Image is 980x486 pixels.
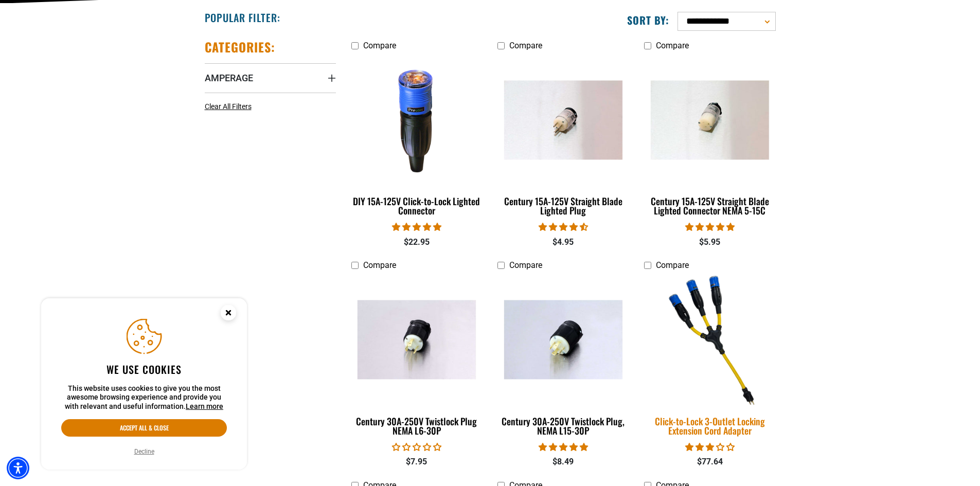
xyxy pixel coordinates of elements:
[351,56,483,221] a: DIY 15A-125V Click-to-Lock Lighted Connector DIY 15A-125V Click-to-Lock Lighted Connector
[352,300,482,380] img: Century 30A-250V Twistlock Plug NEMA L6-30P
[131,446,157,457] button: Decline
[7,457,29,479] div: Accessibility Menu
[351,276,483,441] a: Century 30A-250V Twistlock Plug NEMA L6-30P Century 30A-250V Twistlock Plug NEMA L6-30P
[497,236,629,248] div: $4.95
[392,442,441,452] span: 0.00 stars
[644,456,775,468] div: $77.64
[644,56,775,221] a: Century 15A-125V Straight Blade Lighted Connector NEMA 5-15C Century 15A-125V Straight Blade Ligh...
[644,196,775,215] div: Century 15A-125V Straight Blade Lighted Connector NEMA 5-15C
[186,402,223,410] a: Learn more
[497,276,629,441] a: Century 30A-250V Twistlock Plug, NEMA L15-30P Century 30A-250V Twistlock Plug, NEMA L15-30P
[509,41,542,50] span: Compare
[41,298,247,470] aside: Cookie Consent
[205,72,253,84] span: Amperage
[205,63,336,92] summary: Amperage
[685,442,735,452] span: 3.00 stars
[392,222,441,232] span: 4.84 stars
[205,39,276,55] h2: Categories:
[685,222,735,232] span: 5.00 stars
[539,442,588,452] span: 5.00 stars
[497,417,629,435] div: Century 30A-250V Twistlock Plug, NEMA L15-30P
[539,222,588,232] span: 4.38 stars
[498,300,628,380] img: Century 30A-250V Twistlock Plug, NEMA L15-30P
[644,417,775,435] div: Click-to-Lock 3-Outlet Locking Extension Cord Adapter
[351,456,483,468] div: $7.95
[363,41,396,50] span: Compare
[644,276,775,441] a: Click-to-Lock 3-Outlet Locking Extension Cord Adapter Click-to-Lock 3-Outlet Locking Extension Co...
[351,236,483,248] div: $22.95
[351,196,483,215] div: DIY 15A-125V Click-to-Lock Lighted Connector
[61,363,227,376] h2: We use cookies
[497,56,629,221] a: Century 15A-125V Straight Blade Lighted Plug Century 15A-125V Straight Blade Lighted Plug
[645,80,775,159] img: Century 15A-125V Straight Blade Lighted Connector NEMA 5-15C
[61,384,227,411] p: This website uses cookies to give you the most awesome browsing experience and provide you with r...
[656,41,689,50] span: Compare
[497,196,629,215] div: Century 15A-125V Straight Blade Lighted Plug
[509,260,542,270] span: Compare
[363,260,396,270] span: Compare
[638,274,782,406] img: Click-to-Lock 3-Outlet Locking Extension Cord Adapter
[497,456,629,468] div: $8.49
[352,61,482,179] img: DIY 15A-125V Click-to-Lock Lighted Connector
[61,419,227,437] button: Accept all & close
[644,236,775,248] div: $5.95
[205,11,280,24] h2: Popular Filter:
[498,80,628,159] img: Century 15A-125V Straight Blade Lighted Plug
[205,101,256,112] a: Clear All Filters
[205,102,252,111] span: Clear All Filters
[656,260,689,270] span: Compare
[627,13,669,27] label: Sort by:
[351,417,483,435] div: Century 30A-250V Twistlock Plug NEMA L6-30P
